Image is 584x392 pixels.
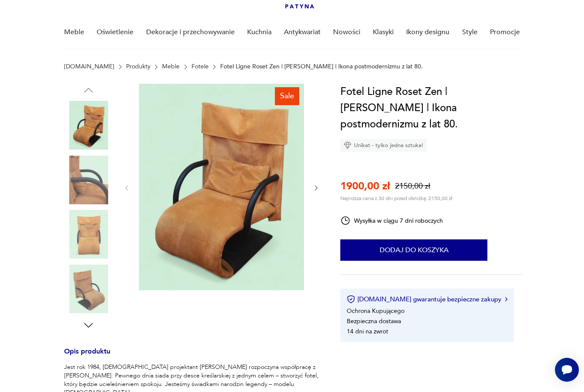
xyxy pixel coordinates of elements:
[406,16,449,49] a: Ikony designu
[555,358,579,382] iframe: Smartsupp widget button
[340,195,452,202] p: Najniższa cena z 30 dni przed obniżką: 2150,00 zł
[284,16,321,49] a: Antykwariat
[347,295,355,304] img: Ikona certyfikatu
[64,265,113,313] img: Zdjęcie produktu Fotel Ligne Roset Zen | Claude Brisson | Ikona postmodernizmu z lat 80.
[395,181,430,192] p: 2150,00 zł
[146,16,235,49] a: Dekoracje i przechowywanie
[347,295,507,304] button: [DOMAIN_NAME] gwarantuje bezpieczne zakupy
[97,16,133,49] a: Oświetlenie
[275,87,299,105] div: Sale
[347,317,401,325] li: Bezpieczna dostawa
[64,349,320,363] h3: Opis produktu
[340,139,427,152] div: Unikat - tylko jedna sztuka!
[139,84,304,290] img: Zdjęcie produktu Fotel Ligne Roset Zen | Claude Brisson | Ikona postmodernizmu z lat 80.
[340,84,522,133] h1: Fotel Ligne Roset Zen | [PERSON_NAME] | Ikona postmodernizmu z lat 80.
[64,101,113,150] img: Zdjęcie produktu Fotel Ligne Roset Zen | Claude Brisson | Ikona postmodernizmu z lat 80.
[373,16,394,49] a: Klasyki
[344,141,351,149] img: Ikona diamentu
[126,63,150,70] a: Produkty
[347,327,388,336] li: 14 dni na zwrot
[340,179,390,193] p: 1900,00 zł
[64,16,84,49] a: Meble
[64,210,113,259] img: Zdjęcie produktu Fotel Ligne Roset Zen | Claude Brisson | Ikona postmodernizmu z lat 80.
[64,156,113,204] img: Zdjęcie produktu Fotel Ligne Roset Zen | Claude Brisson | Ikona postmodernizmu z lat 80.
[64,63,114,70] a: [DOMAIN_NAME]
[490,16,520,49] a: Promocje
[340,215,443,226] div: Wysyłka w ciągu 7 dni roboczych
[347,307,404,315] li: Ochrona Kupującego
[333,16,360,49] a: Nowości
[247,16,271,49] a: Kuchnia
[192,63,209,70] a: Fotele
[462,16,478,49] a: Style
[505,297,507,301] img: Ikona strzałki w prawo
[220,63,423,70] p: Fotel Ligne Roset Zen | [PERSON_NAME] | Ikona postmodernizmu z lat 80.
[162,63,180,70] a: Meble
[340,239,487,261] button: Dodaj do koszyka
